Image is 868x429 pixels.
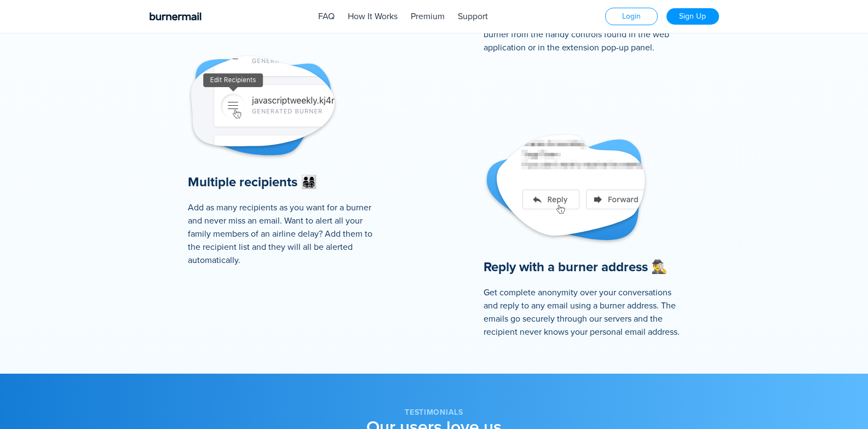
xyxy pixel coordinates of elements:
[484,15,681,54] div: Noticed a sender acting weird? Instantly disable a burner from the handy controls found in the we...
[150,12,202,21] img: Burnermail logo black
[458,11,488,22] a: Support
[484,286,681,339] div: Get complete anonymity over your conversations and reply to any email using a burner address. The...
[318,11,335,22] a: FAQ
[411,11,445,22] a: Premium
[188,201,385,267] div: Add as many recipients as you want for a burner and never miss an email. Want to alert all your f...
[484,133,648,245] img: Feature reply
[605,8,658,25] a: Login
[188,173,385,192] div: Multiple recipients 👨‍👩‍👧‍👦
[348,11,398,22] a: How It Works
[484,258,681,277] div: Reply with a burner address 🕵️‍♂️
[666,8,719,25] a: Sign Up
[188,54,338,160] img: Feature recipients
